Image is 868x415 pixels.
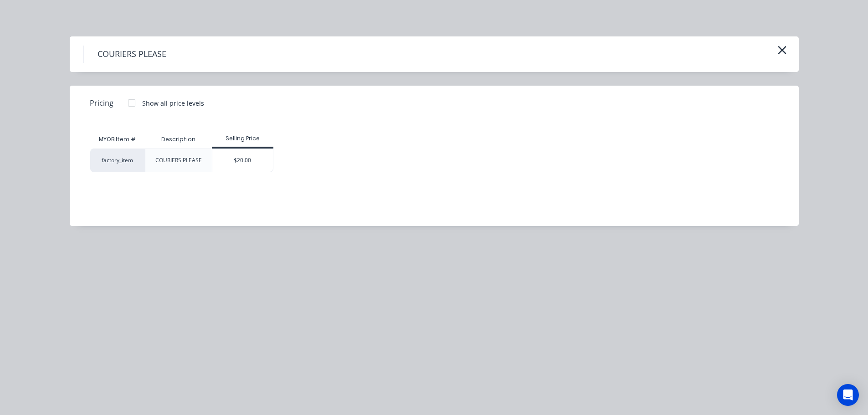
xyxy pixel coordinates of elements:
[212,149,273,172] div: $20.00
[155,156,202,164] div: COURIERS PLEASE
[142,98,204,108] div: Show all price levels
[90,149,145,172] div: factory_item
[90,130,145,149] div: MYOB Item #
[90,97,113,108] span: Pricing
[83,46,180,63] h4: COURIERS PLEASE
[212,134,273,143] div: Selling Price
[837,384,859,406] div: Open Intercom Messenger
[154,128,203,151] div: Description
